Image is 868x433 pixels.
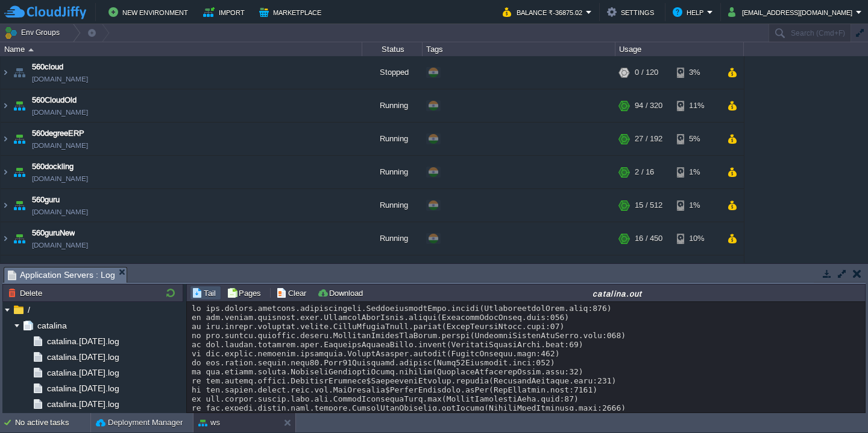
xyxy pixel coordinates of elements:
[362,56,423,89] div: Stopped
[362,189,423,222] div: Running
[35,320,69,331] a: catalina
[32,140,88,152] a: [DOMAIN_NAME]
[673,5,707,19] button: Help
[11,189,28,222] img: AMDAwAAAACH5BAEAAAAALAAAAAABAAEAAAICRAEAOw==
[11,255,28,288] img: AMDAwAAAACH5BAEAAAAALAAAAAABAAEAAAICRAEAOw==
[677,123,716,155] div: 5%
[28,48,34,51] img: AMDAwAAAACH5BAEAAAAALAAAAAABAAEAAAICRAEAOw==
[1,255,10,288] img: AMDAwAAAACH5BAEAAAAALAAAAAABAAEAAAICRAEAOw==
[4,5,86,20] img: CloudJiffy
[32,194,60,206] a: 560guru
[192,287,219,298] button: Tail
[817,385,856,421] iframe: chat widget
[1,222,10,255] img: AMDAwAAAACH5BAEAAAAALAAAAAABAAEAAAICRAEAOw==
[32,227,75,239] a: 560guruNew
[423,42,615,56] div: Tags
[45,383,121,394] a: catalina.[DATE].log
[32,239,88,251] a: [DOMAIN_NAME]
[32,173,88,185] span: [DOMAIN_NAME]
[1,42,362,56] div: Name
[362,89,423,122] div: Running
[198,417,220,429] button: ws
[32,127,84,140] a: 560degreeERP
[677,222,716,255] div: 10%
[8,268,115,283] span: Application Servers : Log
[635,89,662,122] div: 94 / 320
[1,189,10,222] img: AMDAwAAAACH5BAEAAAAALAAAAAABAAEAAAICRAEAOw==
[677,255,716,288] div: 3%
[276,287,310,298] button: Clear
[259,5,325,19] button: Marketplace
[362,156,423,188] div: Running
[96,417,183,429] button: Deployment Manager
[32,161,74,173] a: 560dockling
[503,5,586,19] button: Balance ₹-36875.02
[15,413,90,432] div: No active tasks
[677,189,716,222] div: 1%
[728,5,856,19] button: [EMAIL_ADDRESS][DOMAIN_NAME]
[635,123,662,155] div: 27 / 192
[635,189,662,222] div: 15 / 512
[371,288,864,298] div: catalina.out
[32,73,88,85] a: [DOMAIN_NAME]
[227,287,265,298] button: Pages
[11,56,28,89] img: AMDAwAAAACH5BAEAAAAALAAAAAABAAEAAAICRAEAOw==
[616,42,743,56] div: Usage
[1,89,10,122] img: AMDAwAAAACH5BAEAAAAALAAAAAABAAEAAAICRAEAOw==
[1,56,10,89] img: AMDAwAAAACH5BAEAAAAALAAAAAABAAEAAAICRAEAOw==
[8,287,46,298] button: Delete
[1,156,10,188] img: AMDAwAAAACH5BAEAAAAALAAAAAABAAEAAAICRAEAOw==
[32,206,88,218] a: [DOMAIN_NAME]
[32,260,55,272] a: 560net
[362,255,423,288] div: Running
[25,304,32,315] a: /
[677,89,716,122] div: 11%
[363,42,422,56] div: Status
[11,156,28,188] img: AMDAwAAAACH5BAEAAAAALAAAAAABAAEAAAICRAEAOw==
[11,89,28,122] img: AMDAwAAAACH5BAEAAAAALAAAAAABAAEAAAICRAEAOw==
[45,367,121,378] a: catalina.[DATE].log
[317,287,366,298] button: Download
[635,156,654,188] div: 2 / 16
[45,336,121,347] a: catalina.[DATE].log
[4,24,64,41] button: Env Groups
[362,222,423,255] div: Running
[32,61,63,73] a: 560cloud
[1,123,10,155] img: AMDAwAAAACH5BAEAAAAALAAAAAABAAEAAAICRAEAOw==
[32,106,88,118] a: [DOMAIN_NAME]
[45,351,121,362] a: catalina.[DATE].log
[362,123,423,155] div: Running
[108,5,192,19] button: New Environment
[203,5,248,19] button: Import
[45,399,121,409] a: catalina.[DATE].log
[11,123,28,155] img: AMDAwAAAACH5BAEAAAAALAAAAAABAAEAAAICRAEAOw==
[635,56,658,89] div: 0 / 120
[677,56,716,89] div: 3%
[607,5,658,19] button: Settings
[635,255,650,288] div: 3 / 6
[635,222,662,255] div: 16 / 450
[32,94,77,106] a: 560CloudOld
[11,222,28,255] img: AMDAwAAAACH5BAEAAAAALAAAAAABAAEAAAICRAEAOw==
[677,156,716,188] div: 1%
